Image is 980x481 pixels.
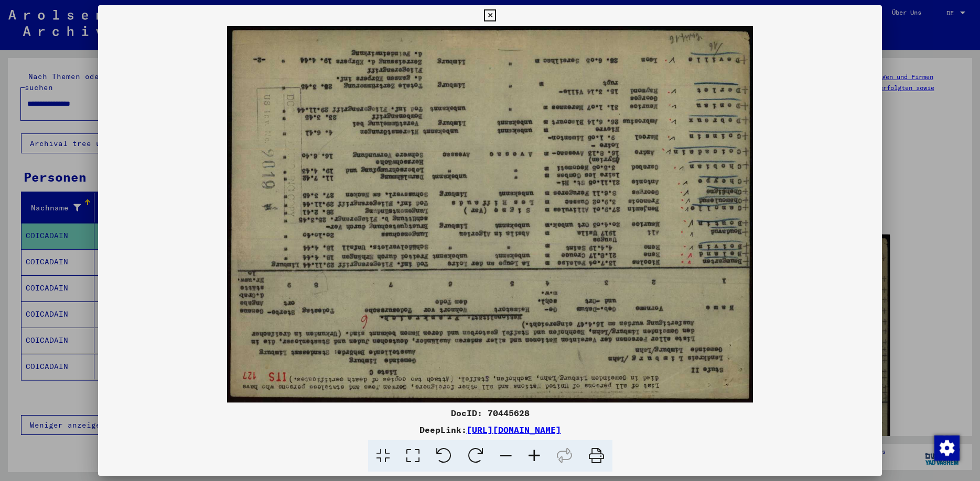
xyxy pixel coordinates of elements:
img: 001.jpg [98,26,882,402]
a: [URL][DOMAIN_NAME] [467,424,561,435]
div: Zustimmung ändern [934,435,959,460]
div: DeepLink: [98,423,882,436]
div: DocID: 70445628 [98,407,882,419]
img: Zustimmung ändern [934,435,960,461]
